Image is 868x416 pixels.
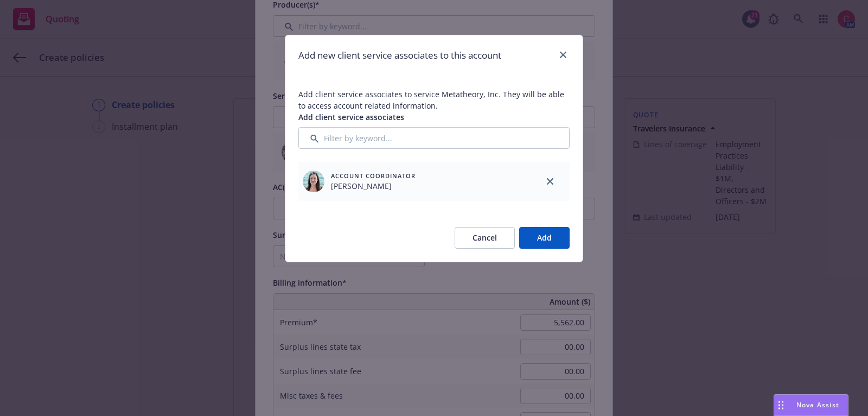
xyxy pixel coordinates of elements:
input: Filter by keyword... [298,127,570,149]
span: Add client service associates [298,112,404,122]
button: Cancel [455,227,515,249]
img: employee photo [303,171,324,192]
span: [PERSON_NAME] [331,180,416,192]
button: Nova Assist [774,394,848,416]
span: Add client service associates to service Metatheory, Inc. They will be able to access account rel... [298,89,564,111]
a: close [544,175,557,188]
span: Account Coordinator [331,171,416,180]
button: Add [519,227,570,249]
a: close [557,48,570,61]
div: Drag to move [774,395,788,415]
span: Nova Assist [796,400,839,409]
h1: Add new client service associates to this account [298,48,501,62]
